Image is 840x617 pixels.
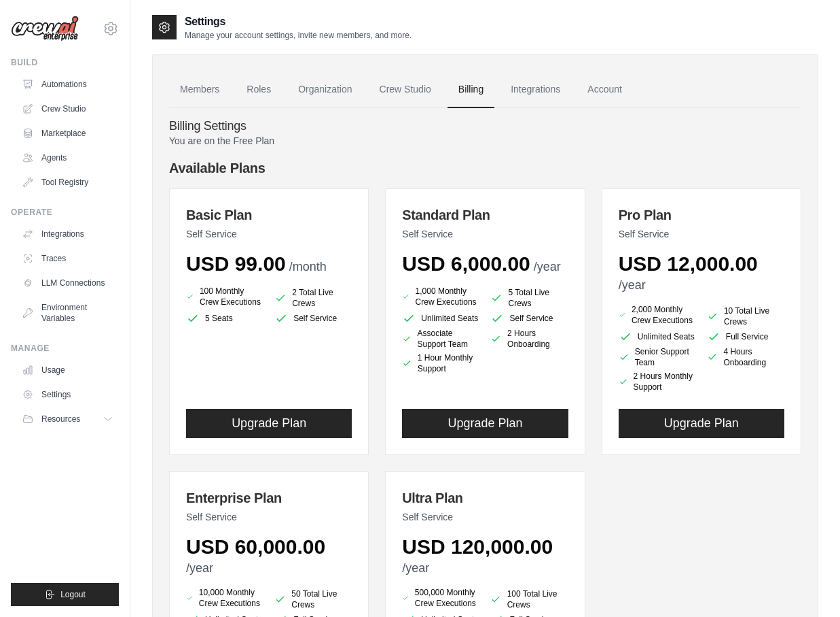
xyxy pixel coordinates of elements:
a: Organization [287,71,363,108]
li: 2 Hours Monthly Support [619,371,696,393]
a: LLM Connections [16,272,119,294]
a: Environment Variables [16,297,119,329]
a: Usage [16,359,119,381]
li: 2,000 Monthly Crew Executions [619,303,696,327]
a: Billing [448,71,494,108]
p: Self Service [186,510,352,524]
p: Manage your account settings, invite new members, and more. [185,30,412,41]
li: 5 Seats [186,312,263,325]
li: 50 Total Live Crews [274,588,352,610]
a: Agents [16,147,119,169]
h4: Available Plans [169,159,801,178]
li: Associate Support Team [402,328,479,350]
div: Build [11,57,119,68]
h2: Settings [185,14,412,30]
button: Resources [16,408,119,430]
div: Operate [11,207,119,218]
li: 10,000 Monthly Crew Executions [186,586,263,610]
span: /month [289,260,327,273]
span: Resources [41,414,80,424]
button: Upgrade Plan [186,409,352,438]
p: Self Service [186,227,352,241]
p: You are on the Free Plan [169,134,801,148]
li: 10 Total Live Crews [707,305,784,327]
a: Account [577,71,633,108]
a: Crew Studio [16,98,119,120]
h3: Standard Plan [402,205,568,224]
div: Manage [11,343,119,354]
li: 1 Hour Monthly Support [402,352,479,374]
h3: Enterprise Plan [186,488,352,507]
a: Traces [16,248,119,269]
span: /year [402,561,429,575]
p: Self Service [402,227,568,241]
button: Logout [11,583,119,606]
li: 2 Hours Onboarding [490,328,568,350]
li: 2 Total Live Crews [274,287,352,309]
li: Full Service [707,330,784,344]
li: 4 Hours Onboarding [707,346,784,368]
a: Tool Registry [16,171,119,193]
li: Self Service [274,312,352,325]
p: Self Service [402,510,568,524]
span: USD 120,000.00 [402,535,553,558]
span: USD 60,000.00 [186,535,325,558]
span: /year [186,561,213,575]
a: Integrations [500,71,571,108]
li: 100 Total Live Crews [490,588,568,610]
h3: Pro Plan [619,205,784,224]
a: Integrations [16,223,119,245]
span: USD 12,000.00 [619,252,758,275]
a: Settings [16,384,119,405]
li: Unlimited Seats [402,312,479,325]
li: Unlimited Seats [619,330,696,344]
a: Automations [16,73,119,95]
li: 100 Monthly Crew Executions [186,284,263,309]
li: 500,000 Monthly Crew Executions [402,586,479,610]
h3: Basic Plan [186,205,352,224]
li: 1,000 Monthly Crew Executions [402,284,479,309]
span: /year [534,260,561,273]
h3: Ultra Plan [402,488,568,507]
img: Logo [11,16,79,41]
span: USD 99.00 [186,252,286,275]
a: Crew Studio [369,71,442,108]
span: USD 6,000.00 [402,252,530,275]
a: Members [169,71,230,108]
span: /year [619,278,646,292]
h4: Billing Settings [169,119,801,134]
button: Upgrade Plan [402,409,568,438]
a: Marketplace [16,122,119,144]
li: Self Service [490,312,568,325]
a: Roles [236,71,282,108]
li: 5 Total Live Crews [490,287,568,309]
p: Self Service [619,227,784,241]
span: Logout [60,589,86,600]
li: Senior Support Team [619,346,696,368]
button: Upgrade Plan [619,409,784,438]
